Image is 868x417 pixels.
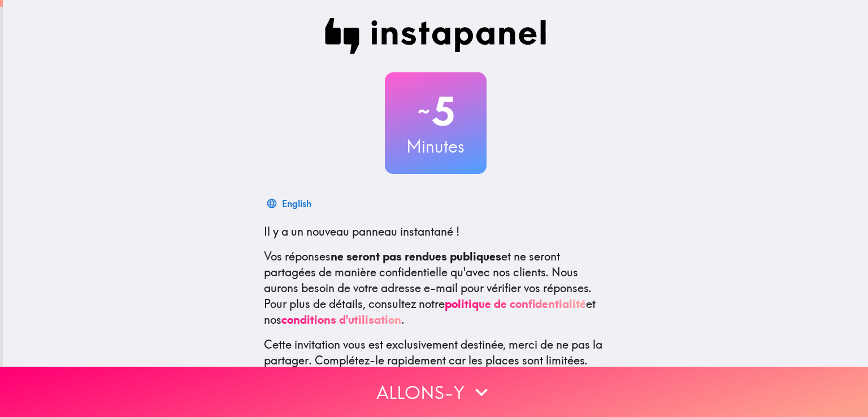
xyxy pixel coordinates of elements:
span: ~ [416,94,432,128]
h3: Minutes [385,134,487,158]
div: English [282,196,311,211]
a: conditions d'utilisation [281,312,401,327]
img: Instapanel [325,18,546,54]
button: English [264,192,316,215]
a: politique de confidentialité [445,297,586,311]
p: Cette invitation vous est exclusivement destinée, merci de ne pas la partager. Complétez-le rapid... [264,337,607,368]
p: Vos réponses et ne seront partagées de manière confidentielle qu'avec nos clients. Nous aurons be... [264,249,607,328]
h2: 5 [385,88,487,134]
b: ne seront pas rendues publiques [331,249,501,263]
span: Il y a un nouveau panneau instantané ! [264,224,459,238]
